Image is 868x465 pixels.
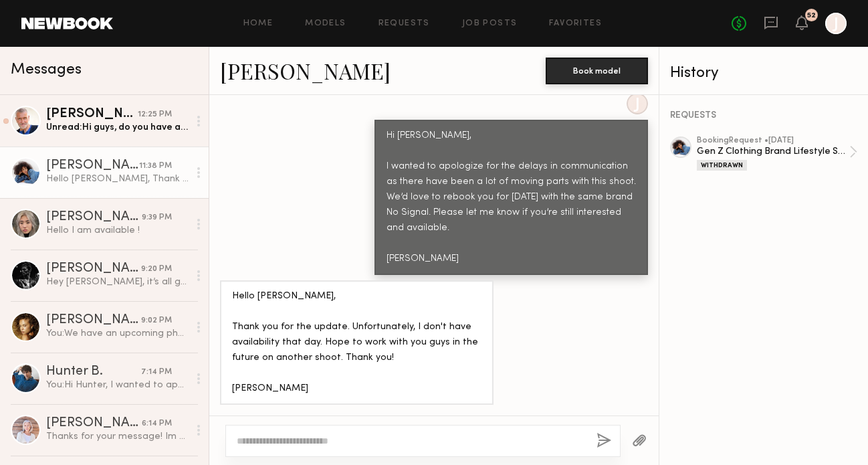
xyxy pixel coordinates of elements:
[387,128,636,267] div: Hi [PERSON_NAME], I wanted to apologize for the delays in communication as there have been a lot ...
[46,159,139,173] div: [PERSON_NAME]
[11,62,82,78] span: Messages
[46,262,141,276] div: [PERSON_NAME]
[546,58,648,84] button: Book model
[462,19,518,28] a: Job Posts
[138,108,172,121] div: 12:25 PM
[546,64,648,76] a: Book model
[232,289,481,397] div: Hello [PERSON_NAME], Thank you for the update. Unfortunately, I don't have availability that day....
[670,66,857,81] div: History
[141,263,172,276] div: 9:20 PM
[305,19,346,28] a: Models
[697,136,849,145] div: booking Request • [DATE]
[46,379,189,391] div: You: Hi Hunter, I wanted to apologize for the delays in communication as there have been a lot of...
[697,145,849,158] div: Gen Z Clothing Brand Lifestyle Shoot
[46,121,189,134] div: Unread: Hi guys, do you have a rough estimate of the time and location [DATE]…just need to get th...
[139,160,172,173] div: 11:38 PM
[697,160,747,171] div: Withdrawn
[46,365,141,379] div: Hunter B.
[378,19,430,28] a: Requests
[46,417,142,430] div: [PERSON_NAME]
[46,224,189,237] div: Hello I am available !
[825,13,847,34] a: J
[46,211,142,224] div: [PERSON_NAME]
[46,108,138,121] div: [PERSON_NAME]
[243,19,274,28] a: Home
[697,136,857,171] a: bookingRequest •[DATE]Gen Z Clothing Brand Lifestyle ShootWithdrawn
[549,19,602,28] a: Favorites
[141,314,172,327] div: 9:02 PM
[46,327,189,340] div: You: We have an upcoming photoshoot with Bounce Curls and I’d love to check your availability for...
[142,417,172,430] div: 6:14 PM
[142,211,172,224] div: 9:39 PM
[46,430,189,443] div: Thanks for your message! Im on hold for something so could give 2nd option and confirm if they’re...
[46,276,189,288] div: Hey [PERSON_NAME], it’s all good man. I totally understand there’s always a ton of moving parts t...
[141,366,172,379] div: 7:14 PM
[46,173,189,185] div: Hello [PERSON_NAME], Thank you for the update. Unfortunately, I don't have availability that day....
[220,56,391,85] a: [PERSON_NAME]
[670,111,857,120] div: REQUESTS
[807,12,816,19] div: 52
[46,314,141,327] div: [PERSON_NAME]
